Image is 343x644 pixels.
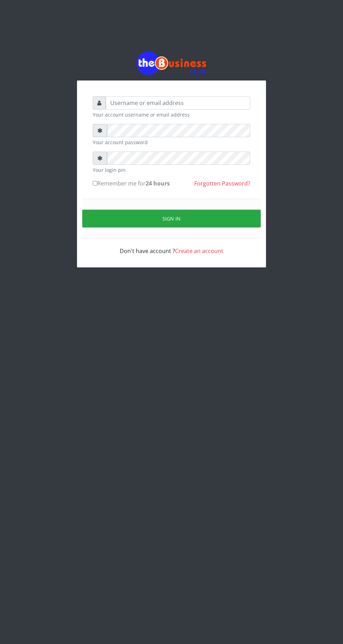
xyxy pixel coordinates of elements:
[93,111,250,118] small: Your account username or email address
[93,139,250,146] small: Your account password
[175,247,223,255] a: Create an account
[93,166,250,174] small: Your login pin
[106,96,250,110] input: Username or email address
[93,238,250,255] div: Don't have account ?
[194,180,250,187] a: Forgotten Password?
[93,179,170,188] label: Remember me for
[82,210,261,227] button: Sign in
[146,180,170,187] b: 24 hours
[93,181,97,185] input: Remember me for24 hours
